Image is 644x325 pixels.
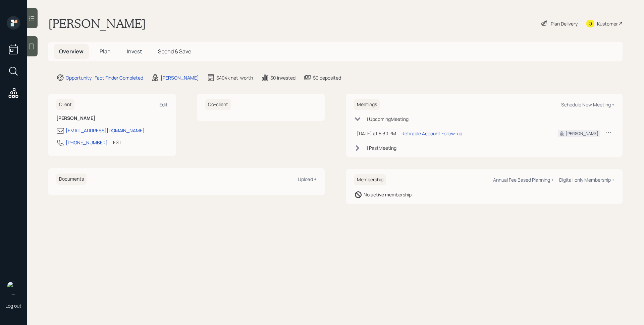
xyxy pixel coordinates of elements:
div: Annual Fee Based Planning + [493,177,554,183]
div: 1 Upcoming Meeting [366,115,409,123]
div: EST [113,139,121,146]
div: $0 deposited [313,74,341,81]
div: [EMAIL_ADDRESS][DOMAIN_NAME] [66,127,145,134]
h6: Documents [56,174,87,185]
h1: [PERSON_NAME] [48,16,146,31]
h6: Client [56,99,74,110]
div: Digital-only Membership + [559,177,614,183]
div: Retirable Account Follow-up [401,130,462,137]
div: Log out [5,303,21,309]
div: Opportunity · Fact Finder Completed [66,74,143,81]
div: No active membership [364,191,412,198]
div: $404k net-worth [216,74,253,81]
span: Spend & Save [158,48,191,55]
h6: Membership [354,174,386,185]
div: Upload + [298,176,317,182]
div: Kustomer [597,20,618,27]
div: Plan Delivery [551,20,578,27]
div: [PERSON_NAME] [161,74,199,81]
div: Edit [159,101,168,108]
h6: Meetings [354,99,380,110]
h6: Co-client [205,99,231,110]
span: Plan [100,48,111,55]
span: Invest [127,48,142,55]
div: $0 invested [270,74,296,81]
h6: [PERSON_NAME] [56,115,168,121]
div: [PERSON_NAME] [566,131,598,137]
span: Overview [59,48,84,55]
img: james-distasi-headshot.png [7,281,20,294]
div: Schedule New Meeting + [561,101,614,108]
div: [DATE] at 5:30 PM [357,130,396,137]
div: 1 Past Meeting [366,144,396,151]
div: [PHONE_NUMBER] [66,139,108,146]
